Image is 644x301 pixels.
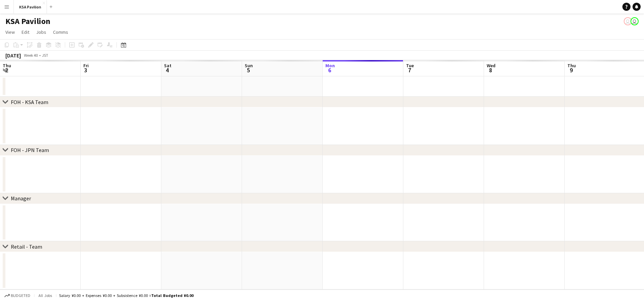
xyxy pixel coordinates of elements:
[2,66,11,74] span: 2
[22,53,39,58] span: Week 40
[36,29,46,35] span: Jobs
[11,99,48,105] div: FOH - KSA Team
[53,29,68,35] span: Comms
[245,62,253,69] span: Sun
[566,66,576,74] span: 9
[42,53,48,58] div: JST
[11,195,31,202] div: Manager
[325,62,335,69] span: Mon
[567,62,576,69] span: Thu
[11,293,30,298] span: Budgeted
[487,62,495,69] span: Wed
[3,62,11,69] span: Thu
[37,293,53,298] span: All jobs
[33,28,49,36] a: Jobs
[630,17,639,25] app-user-avatar: Yousef Alabdulmuhsin
[405,66,414,74] span: 7
[3,292,31,299] button: Budgeted
[244,66,253,74] span: 5
[5,52,21,59] div: [DATE]
[50,28,71,36] a: Comms
[624,17,632,25] app-user-avatar: Isra Alsharyofi
[5,29,15,35] span: View
[59,293,193,298] div: Salary ¥0.00 + Expenses ¥0.00 + Subsistence ¥0.00 =
[83,62,89,69] span: Fri
[14,0,47,14] button: KSA Pavilion
[22,29,29,35] span: Edit
[82,66,89,74] span: 3
[3,28,18,36] a: View
[163,66,171,74] span: 4
[19,28,32,36] a: Edit
[486,66,495,74] span: 8
[324,66,335,74] span: 6
[406,62,414,69] span: Tue
[5,16,50,26] h1: KSA Pavilion
[11,243,42,250] div: Retail - Team
[151,293,193,298] span: Total Budgeted ¥0.00
[164,62,171,69] span: Sat
[11,147,49,153] div: FOH - JPN Team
